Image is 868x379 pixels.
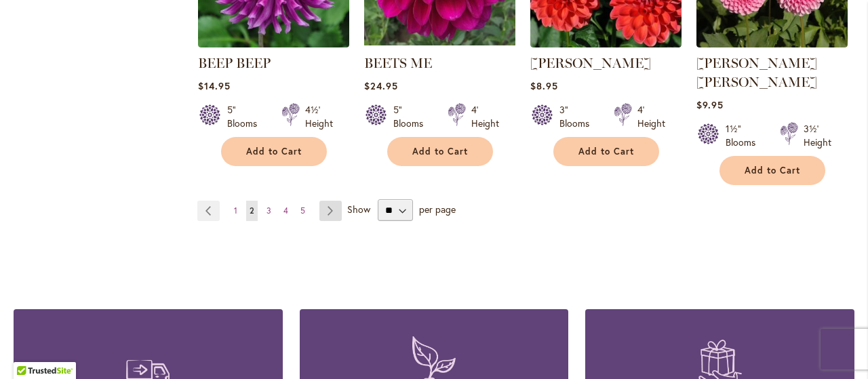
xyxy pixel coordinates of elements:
span: Add to Cart [745,165,800,176]
div: 5" Blooms [227,103,265,130]
a: 1 [231,201,241,221]
span: Add to Cart [246,146,302,157]
span: $24.95 [364,79,398,92]
span: $9.95 [696,98,724,111]
button: Add to Cart [719,156,825,185]
div: 4' Height [471,103,499,130]
div: 5" Blooms [393,103,431,130]
span: $14.95 [198,79,231,92]
div: 3½' Height [804,122,831,149]
button: Add to Cart [387,137,493,166]
a: [PERSON_NAME] [PERSON_NAME] [696,55,817,90]
a: BEETS ME [364,55,432,71]
a: 4 [280,201,292,221]
span: per page [419,203,456,216]
a: 5 [297,201,309,221]
span: 1 [234,205,237,216]
a: BEEP BEEP [198,37,349,50]
button: Add to Cart [553,137,659,166]
span: Add to Cart [412,146,468,157]
a: BENJAMIN MATTHEW [530,37,682,50]
a: [PERSON_NAME] [530,55,651,71]
div: 4½' Height [305,103,333,130]
span: 4 [283,205,288,216]
span: Add to Cart [578,146,634,157]
span: Show [347,203,370,216]
a: BEETS ME [364,37,515,50]
div: 1½" Blooms [726,122,764,149]
span: 2 [250,205,254,216]
iframe: Launch Accessibility Center [10,331,48,369]
div: 3" Blooms [559,103,597,130]
span: 3 [267,205,271,216]
span: 5 [300,205,305,216]
span: $8.95 [530,79,558,92]
a: BEEP BEEP [198,55,271,71]
button: Add to Cart [221,137,327,166]
a: BETTY ANNE [696,37,848,50]
div: 4' Height [637,103,665,130]
a: 3 [263,201,275,221]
